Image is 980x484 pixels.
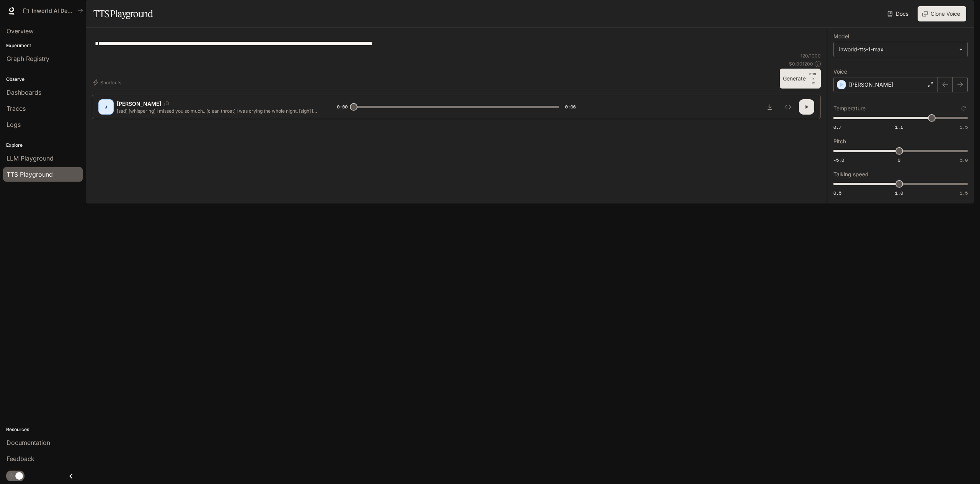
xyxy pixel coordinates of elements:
[898,157,900,163] span: 0
[834,42,967,57] div: inworld-tts-1-max
[833,172,869,177] p: Talking speed
[833,190,841,196] span: 0.5
[800,53,821,59] p: 120 / 1000
[565,103,576,111] span: 0:06
[833,139,846,144] p: Pitch
[833,34,849,39] p: Model
[839,46,955,53] div: inworld-tts-1-max
[833,124,841,130] span: 0.7
[762,99,777,115] button: Download audio
[809,72,818,81] p: CTRL +
[117,100,161,108] p: [PERSON_NAME]
[833,69,847,74] p: Voice
[20,3,87,18] button: All workspaces
[93,6,153,21] h1: TTS Playground
[833,157,844,163] span: -5.0
[960,190,968,196] span: 1.5
[849,81,893,89] p: [PERSON_NAME]
[959,104,968,113] button: Reset to default
[918,6,966,21] button: Clone Voice
[781,99,796,115] button: Inspect
[100,101,112,113] div: J
[886,6,911,21] a: Docs
[809,72,818,85] p: ⏎
[833,106,866,111] p: Temperature
[780,69,821,89] button: GenerateCTRL +⏎
[337,103,348,111] span: 0:00
[117,108,318,114] p: [sad] [whispering] I missed you so much.. [clear_throat] I was crying the whole night. [sigh] I h...
[895,190,903,196] span: 1.0
[895,124,903,130] span: 1.1
[32,8,75,14] p: Inworld AI Demos
[789,61,813,67] p: $ 0.001200
[960,157,968,163] span: 5.0
[92,76,124,89] button: Shortcuts
[161,102,172,106] button: Copy Voice ID
[960,124,968,130] span: 1.5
